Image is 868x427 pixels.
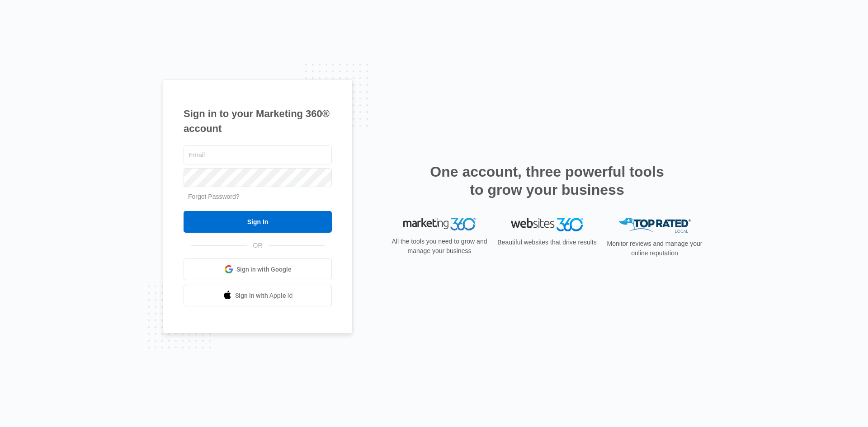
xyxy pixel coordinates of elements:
[184,285,332,306] a: Sign in with Apple Id
[184,211,332,233] input: Sign In
[496,238,598,247] p: Beautiful websites that drive results
[403,218,476,230] img: Marketing 360
[188,193,240,200] a: Forgot Password?
[236,265,292,274] span: Sign in with Google
[604,239,705,258] p: Monitor reviews and manage your online reputation
[389,237,490,256] p: All the tools you need to grow and manage your business
[247,241,269,250] span: OR
[184,106,332,136] h1: Sign in to your Marketing 360® account
[184,145,332,164] input: Email
[184,258,332,280] a: Sign in with Google
[618,218,691,233] img: Top Rated Local
[235,291,293,300] span: Sign in with Apple Id
[427,163,667,199] h2: One account, three powerful tools to grow your business
[511,218,583,231] img: Websites 360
